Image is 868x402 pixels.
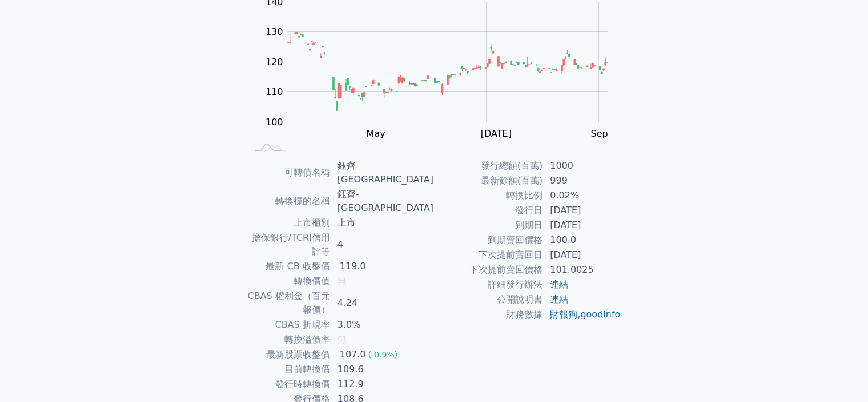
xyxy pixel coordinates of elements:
div: 119.0 [337,260,368,273]
tspan: 110 [266,86,283,97]
td: 擔保銀行/TCRI信用評等 [247,230,331,259]
td: 發行總額(百萬) [434,158,543,173]
a: 連結 [550,294,568,305]
td: 公開說明書 [434,292,543,307]
span: 無 [337,334,347,345]
td: 4.24 [331,289,434,317]
td: 可轉債名稱 [247,158,331,187]
td: 0.02% [543,188,621,203]
tspan: 130 [266,26,283,37]
td: [DATE] [543,218,621,233]
td: 3.0% [331,317,434,332]
td: CBAS 折現率 [247,317,331,332]
td: 發行日 [434,203,543,218]
a: 連結 [550,279,568,290]
td: 財務數據 [434,307,543,322]
tspan: Sep [591,128,608,139]
td: 112.9 [331,377,434,392]
td: 轉換標的名稱 [247,187,331,216]
td: , [543,307,621,322]
td: 101.0025 [543,262,621,277]
td: 上市 [331,216,434,230]
td: 109.6 [331,362,434,377]
span: 無 [337,276,347,286]
td: 下次提前賣回日 [434,248,543,262]
td: 100.0 [543,233,621,248]
td: 到期賣回價格 [434,233,543,248]
td: 最新餘額(百萬) [434,173,543,188]
td: 上市櫃別 [247,216,331,230]
a: goodinfo [580,309,620,320]
td: 4 [331,230,434,259]
td: 最新 CB 收盤價 [247,259,331,274]
td: 到期日 [434,218,543,233]
td: 轉換價值 [247,274,331,289]
td: [DATE] [543,248,621,262]
td: 999 [543,173,621,188]
td: 目前轉換價 [247,362,331,377]
tspan: May [367,128,385,139]
tspan: [DATE] [481,128,512,139]
tspan: 120 [266,57,283,67]
td: CBAS 權利金（百元報價） [247,289,331,317]
td: 詳細發行辦法 [434,277,543,292]
tspan: 100 [266,117,283,128]
td: 下次提前賣回價格 [434,262,543,277]
span: (-0.9%) [368,350,398,359]
td: 鈺齊[GEOGRAPHIC_DATA] [331,158,434,187]
td: [DATE] [543,203,621,218]
div: 107.0 [337,348,368,361]
td: 最新股票收盤價 [247,347,331,362]
td: 轉換溢價率 [247,332,331,347]
td: 轉換比例 [434,188,543,203]
td: 鈺齊-[GEOGRAPHIC_DATA] [331,187,434,216]
a: 財報狗 [550,309,577,320]
td: 1000 [543,158,621,173]
td: 發行時轉換價 [247,377,331,392]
